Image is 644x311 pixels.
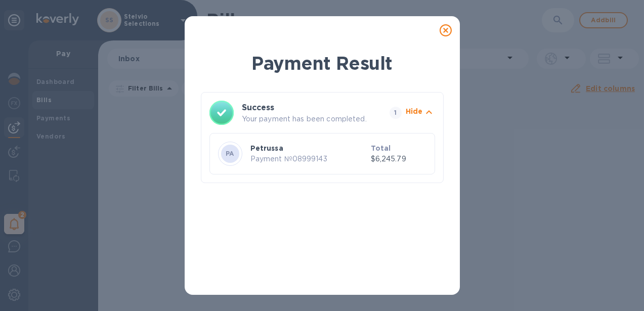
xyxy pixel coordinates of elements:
[390,107,402,119] span: 1
[226,150,234,157] b: PA
[406,106,435,120] button: Hide
[250,154,367,164] p: Payment № 08999143
[250,143,367,153] p: Petrussa
[242,102,371,114] h3: Success
[371,154,426,164] p: $6,245.79
[406,106,423,116] p: Hide
[201,51,444,76] h1: Payment Result
[242,114,385,124] p: Your payment has been completed.
[371,144,391,152] b: Total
